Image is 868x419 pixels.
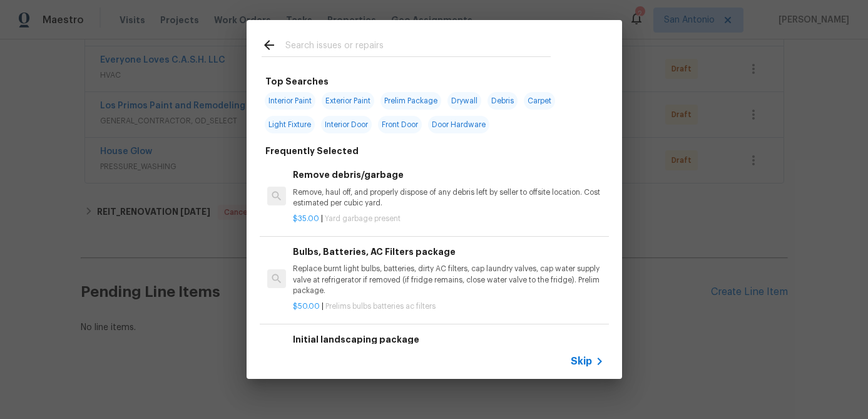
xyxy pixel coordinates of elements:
[293,187,603,209] p: Remove, haul off, and properly dispose of any debris left by seller to offsite location. Cost est...
[321,116,372,133] span: Interior Door
[265,75,329,88] h6: Top Searches
[293,168,603,182] h6: Remove debris/garbage
[428,116,489,133] span: Door Hardware
[322,92,374,110] span: Exterior Paint
[571,355,592,368] span: Skip
[380,92,441,110] span: Prelim Package
[293,333,603,346] h6: Initial landscaping package
[265,92,315,110] span: Interior Paint
[293,214,603,224] p: |
[265,116,315,133] span: Light Fixture
[524,92,555,110] span: Carpet
[293,215,319,222] span: $35.00
[293,301,603,312] p: |
[285,38,551,56] input: Search issues or repairs
[265,144,359,158] h6: Frequently Selected
[293,245,603,259] h6: Bulbs, Batteries, AC Filters package
[488,92,518,110] span: Debris
[325,215,401,222] span: Yard garbage present
[325,303,436,310] span: Prelims bulbs batteries ac filters
[293,264,603,296] p: Replace burnt light bulbs, batteries, dirty AC filters, cap laundry valves, cap water supply valv...
[447,92,481,110] span: Drywall
[378,116,422,133] span: Front Door
[293,303,320,310] span: $50.00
